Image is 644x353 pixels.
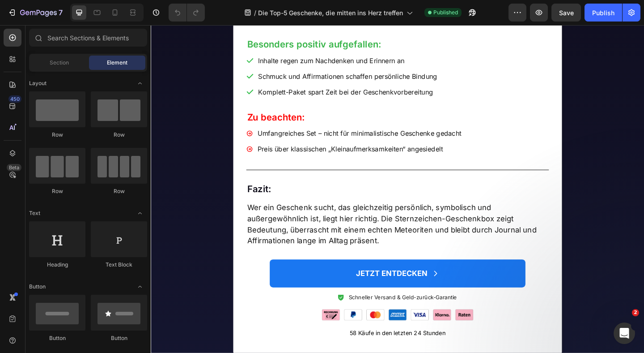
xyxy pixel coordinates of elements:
[50,59,69,67] span: Section
[8,95,21,103] div: 450
[59,7,63,18] p: 7
[29,187,85,195] div: Row
[91,131,147,139] div: Row
[133,280,147,294] span: Toggle open
[169,4,205,22] div: Undo/Redo
[4,4,67,22] button: 7
[133,76,147,90] span: Toggle open
[223,263,301,277] p: JETZT ENTDECKEN
[29,209,40,217] span: Text
[559,9,574,17] span: Save
[216,331,321,339] span: 58 Käufe in den letzten 24 Stunden
[592,8,614,17] div: Publish
[29,261,85,269] div: Heading
[151,25,644,353] iframe: Design area
[133,206,147,220] span: Toggle open
[29,79,47,87] span: Layout
[7,164,21,171] div: Beta
[29,29,147,47] input: Search Sections & Elements
[91,187,147,195] div: Row
[29,283,46,291] span: Button
[107,59,127,67] span: Element
[29,131,85,139] div: Row
[216,293,333,300] span: Schneller Versand & Geld-zurück-Garantie
[433,9,458,17] span: Published
[186,309,351,321] img: gempages_569034366043292704-df5a97ec-1ef8-47c6-a48c-2050b35c0190.png
[614,323,635,344] iframe: Intercom live chat
[551,4,581,22] button: Save
[632,309,639,316] span: 2
[258,8,403,17] span: Die Top-5 Geschenke, die mitten ins Herz treffen
[91,261,147,269] div: Text Block
[29,334,85,342] div: Button
[91,334,147,342] div: Button
[254,8,256,17] span: /
[585,4,622,22] button: Publish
